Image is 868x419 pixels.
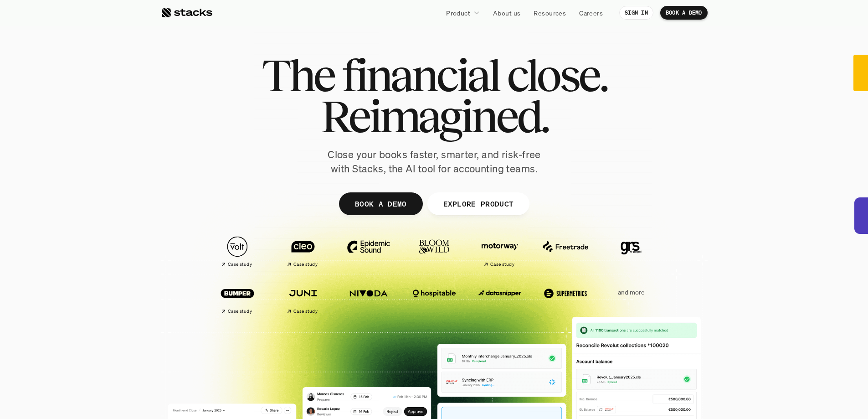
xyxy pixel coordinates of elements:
[574,5,608,21] a: Careers
[493,8,520,18] p: About us
[293,309,318,314] h2: Case study
[320,96,548,137] span: Reimagined.
[275,232,331,271] a: Case study
[209,278,266,318] a: Case study
[342,55,499,96] span: financial
[228,262,252,267] h2: Case study
[275,278,331,318] a: Case study
[619,6,653,20] a: SIGN IN
[528,5,571,21] a: Resources
[262,55,334,96] span: The
[228,309,252,314] h2: Case study
[320,148,548,176] p: Close your books faster, smarter, and risk-free with Stacks, the AI tool for accounting teams.
[354,197,406,210] p: BOOK A DEMO
[660,6,708,20] a: BOOK A DEMO
[339,192,422,215] a: BOOK A DEMO
[490,262,514,267] h2: Case study
[666,10,702,16] p: BOOK A DEMO
[534,8,566,18] p: Resources
[209,232,266,271] a: Case study
[488,5,526,21] a: About us
[579,8,603,18] p: Careers
[603,289,659,296] p: and more
[507,55,607,96] span: close.
[443,197,514,210] p: EXPLORE PRODUCT
[293,262,318,267] h2: Case study
[446,8,470,18] p: Product
[472,232,528,271] a: Case study
[427,192,529,215] a: EXPLORE PRODUCT
[625,10,648,16] p: SIGN IN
